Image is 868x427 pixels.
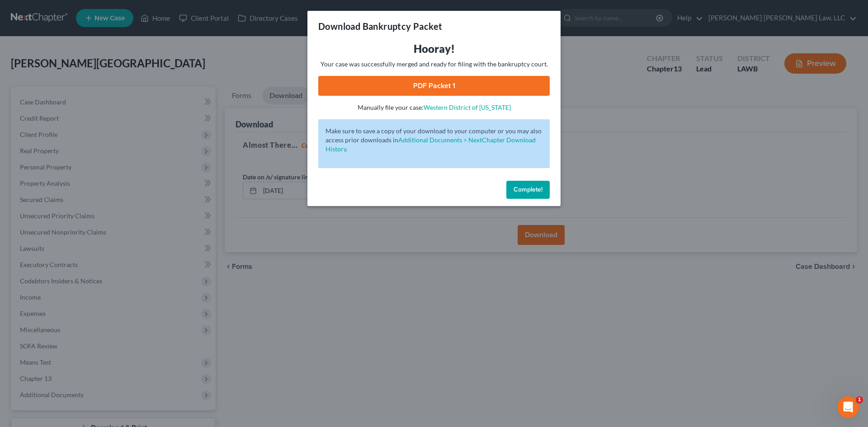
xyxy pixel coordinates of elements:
button: Complete! [506,181,550,199]
h3: Hooray! [318,42,550,56]
iframe: Intercom live chat [837,396,859,418]
a: Western District of [US_STATE] [424,103,511,111]
span: 1 [856,396,863,404]
p: Make sure to save a copy of your download to your computer or you may also access prior downloads in [325,127,542,154]
p: Your case was successfully merged and ready for filing with the bankruptcy court. [318,60,550,69]
h3: Download Bankruptcy Packet [318,20,442,33]
span: Complete! [514,186,542,193]
a: Additional Documents > NextChapter Download History. [325,136,536,153]
p: Manually file your case: [318,103,550,112]
a: PDF Packet 1 [318,76,550,96]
